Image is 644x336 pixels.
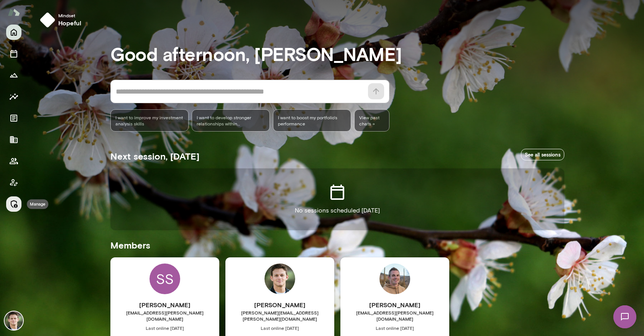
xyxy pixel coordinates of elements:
span: [EMAIL_ADDRESS][PERSON_NAME][DOMAIN_NAME] [110,310,219,322]
img: Alex Marcus [5,311,23,330]
div: SS [149,264,180,294]
div: I want to boost my portfolio's performance [273,109,351,132]
span: I want to develop stronger relationships within [PERSON_NAME] [197,114,265,127]
h6: [PERSON_NAME] [340,300,449,310]
button: Members [6,153,21,169]
span: View past chats -> [354,109,389,132]
p: No sessions scheduled [DATE] [295,206,380,215]
img: Adam Griffin [379,264,410,294]
span: Last online [DATE] [110,325,219,331]
button: Home [6,25,21,40]
button: Mindsethopeful [37,9,87,31]
span: [PERSON_NAME][EMAIL_ADDRESS][PERSON_NAME][DOMAIN_NAME] [225,310,334,322]
button: Documents [6,110,21,126]
img: Mento [8,5,20,20]
button: Insights [6,89,21,104]
h3: Good afternoon, [PERSON_NAME] [110,43,564,64]
button: Growth Plan [6,68,21,83]
span: Last online [DATE] [340,325,449,331]
button: Company [6,132,21,147]
h6: hopeful [58,18,81,28]
span: I want to boost my portfolio's performance [278,114,346,127]
span: [EMAIL_ADDRESS][PERSON_NAME][DOMAIN_NAME] [340,310,449,322]
div: I want to develop stronger relationships within [PERSON_NAME] [192,109,270,132]
div: Manage [27,199,48,209]
div: I want to improve my investment analysis skills [110,109,189,132]
span: I want to improve my investment analysis skills [115,114,184,127]
h5: Members [110,239,564,251]
img: mindset [40,12,55,28]
h5: Next session, [DATE] [110,150,199,162]
span: Last online [DATE] [225,325,334,331]
span: Mindset [58,12,81,18]
h6: [PERSON_NAME] [225,300,334,310]
h6: [PERSON_NAME] [110,300,219,310]
a: See all sessions [521,149,564,161]
button: Client app [6,175,21,190]
button: Sessions [6,46,21,61]
button: Manage [6,196,21,212]
img: Alex Marcus [264,264,295,294]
